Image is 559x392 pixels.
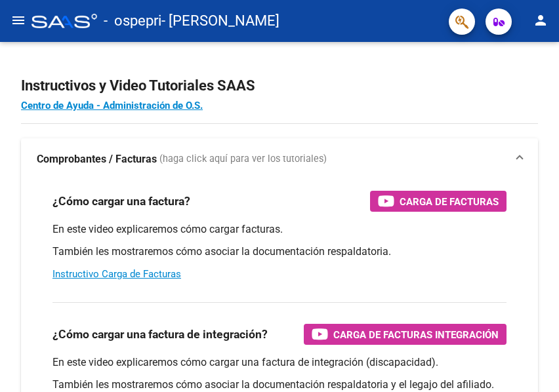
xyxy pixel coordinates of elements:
[21,138,538,180] mat-expansion-panel-header: Comprobantes / Facturas (haga click aquí para ver los tutoriales)
[400,193,499,210] span: Carga de Facturas
[159,152,327,167] span: (haga click aquí para ver los tutoriales)
[52,355,507,370] p: En este video explicaremos cómo cargar una factura de integración (discapacidad).
[37,152,157,167] strong: Comprobantes / Facturas
[52,192,190,210] h3: ¿Cómo cargar una factura?
[10,12,26,28] mat-icon: menu
[161,7,279,35] span: - [PERSON_NAME]
[52,378,507,392] p: También les mostraremos cómo asociar la documentación respaldatoria y el legajo del afiliado.
[304,324,507,345] button: Carga de Facturas Integración
[52,325,268,343] h3: ¿Cómo cargar una factura de integración?
[21,100,203,111] a: Centro de Ayuda - Administración de O.S.
[514,347,546,379] iframe: Intercom live chat
[104,7,161,35] span: - ospepri
[333,326,499,343] span: Carga de Facturas Integración
[52,268,181,280] a: Instructivo Carga de Facturas
[52,222,507,237] p: En este video explicaremos cómo cargar facturas.
[370,191,507,212] button: Carga de Facturas
[21,73,538,98] h2: Instructivos y Video Tutoriales SAAS
[52,245,507,259] p: También les mostraremos cómo asociar la documentación respaldatoria.
[533,12,549,28] mat-icon: person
